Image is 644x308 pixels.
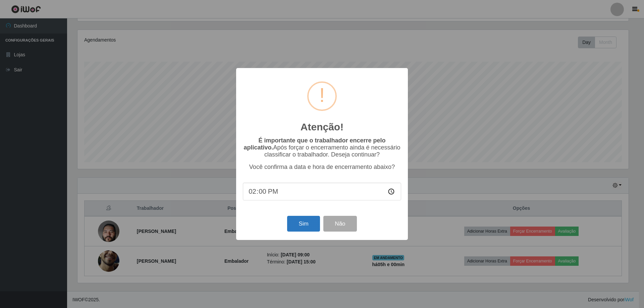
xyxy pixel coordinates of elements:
[301,121,343,133] h2: Atenção!
[287,216,320,232] button: Sim
[244,137,385,151] b: É importante que o trabalhador encerre pelo aplicativo.
[323,216,357,232] button: Não
[243,164,401,171] p: Você confirma a data e hora de encerramento abaixo?
[243,137,401,158] p: Após forçar o encerramento ainda é necessário classificar o trabalhador. Deseja continuar?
